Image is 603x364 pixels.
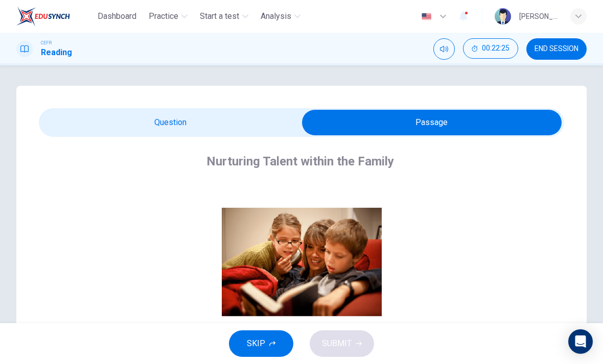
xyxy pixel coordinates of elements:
button: 00:22:25 [463,38,518,59]
button: SKIP [229,330,293,357]
div: Mute [433,38,455,60]
span: END SESSION [535,45,578,53]
span: SKIP [247,336,265,351]
div: Hide [463,38,518,60]
span: CEFR [41,39,52,46]
img: Profile picture [495,8,511,25]
button: Dashboard [94,7,141,26]
span: 00:22:25 [482,44,509,53]
a: EduSynch logo [16,6,94,27]
span: Analysis [261,10,291,22]
img: EduSynch logo [16,6,70,27]
button: Practice [145,7,192,26]
h1: Reading [41,46,72,59]
h4: Nurturing Talent within the Family [206,153,394,169]
img: en [420,13,433,20]
button: Start a test [196,7,252,26]
div: [PERSON_NAME] [519,10,558,22]
div: Open Intercom Messenger [568,329,593,354]
span: Practice [149,10,178,22]
span: Start a test [200,10,239,22]
span: Dashboard [98,10,136,22]
button: END SESSION [526,38,587,60]
button: Analysis [257,7,305,26]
